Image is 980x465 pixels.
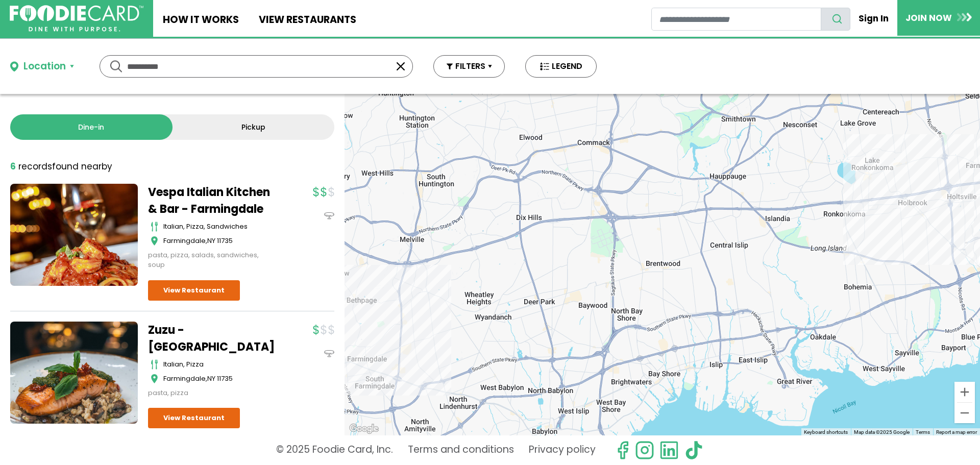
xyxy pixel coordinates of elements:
[10,160,16,173] strong: 6
[163,236,276,246] div: ,
[433,55,505,78] button: FILTERS
[854,429,910,435] span: Map data ©2025 Google
[217,236,233,246] span: 11735
[529,440,596,460] a: Privacy policy
[324,349,334,359] img: dinein_icon.svg
[525,55,597,78] button: LEGEND
[151,236,158,246] img: map_icon.svg
[148,184,276,217] a: Vespa Italian Kitchen & Bar - Farmingdale
[163,236,206,246] span: Farmingdale
[207,374,215,383] span: NY
[217,374,233,383] span: 11735
[684,440,703,460] img: tiktok.svg
[163,374,276,384] div: ,
[276,440,393,460] p: © 2025 Foodie Card, Inc.
[936,429,977,435] a: Report a map error
[163,359,276,370] div: italian, pizza
[151,374,158,384] img: map_icon.svg
[18,160,52,173] span: records
[916,429,930,435] a: Terms
[23,59,66,74] div: Location
[821,8,850,31] button: search
[408,440,514,460] a: Terms and conditions
[347,422,381,435] a: Open this area in Google Maps (opens a new window)
[173,114,335,140] a: Pickup
[148,322,276,355] a: Zuzu - [GEOGRAPHIC_DATA]
[151,222,158,232] img: cutlery_icon.svg
[324,211,334,221] img: dinein_icon.svg
[163,374,206,383] span: Farmingdale
[151,359,158,370] img: cutlery_icon.svg
[651,8,821,31] input: restaurant search
[207,236,215,246] span: NY
[954,382,975,402] button: Zoom in
[10,5,143,32] img: FoodieCard; Eat, Drink, Save, Donate
[163,222,276,232] div: italian, pizza, sandwiches
[659,440,679,460] img: linkedin.svg
[148,250,276,270] div: pasta, pizza, salads, sandwiches, soup
[954,403,975,423] button: Zoom out
[347,422,381,435] img: Google
[804,429,848,436] button: Keyboard shortcuts
[613,440,632,460] svg: check us out on facebook
[148,408,240,428] a: View Restaurant
[148,280,240,301] a: View Restaurant
[10,59,74,74] button: Location
[850,7,897,30] a: Sign In
[10,160,112,174] div: found nearby
[148,388,276,398] div: pasta, pizza
[10,114,173,140] a: Dine-in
